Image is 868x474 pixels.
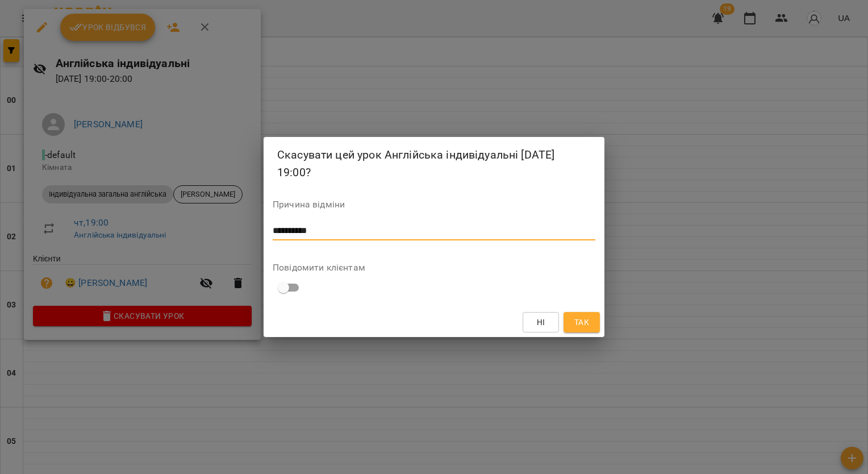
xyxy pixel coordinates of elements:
span: Ні [537,315,545,329]
button: Ні [523,312,559,332]
label: Причина відміни [273,200,595,209]
button: Так [564,312,600,332]
label: Повідомити клієнтам [273,263,595,272]
h2: Скасувати цей урок Англійська індивідуальні [DATE] 19:00? [277,146,591,182]
span: Так [574,315,589,329]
